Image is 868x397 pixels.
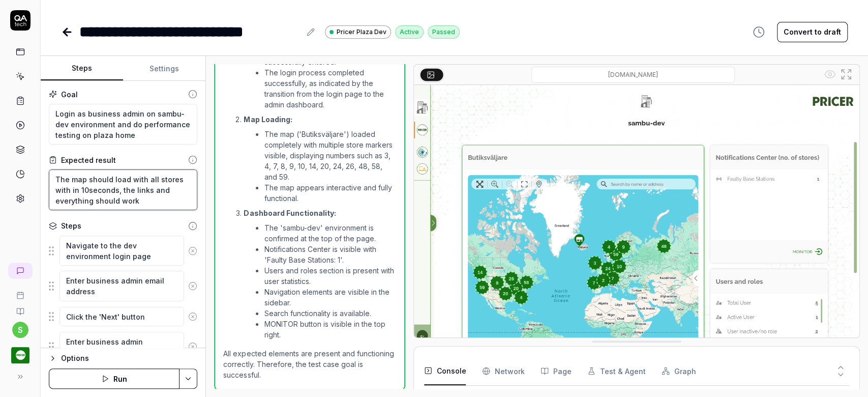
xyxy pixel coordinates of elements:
[61,155,116,165] div: Expected result
[11,346,29,364] img: Pricer.com Logo
[838,66,854,82] button: Open in full screen
[244,115,292,124] strong: Map Loading:
[184,276,201,296] button: Remove step
[49,270,197,301] div: Suggestions
[337,27,386,37] span: Pricer Plaza Dev
[541,357,571,385] button: Page
[482,357,524,385] button: Network
[49,368,179,389] button: Run
[264,222,396,244] li: The 'sambu-dev' environment is confirmed at the top of the page.
[414,85,859,363] img: Screenshot
[184,306,201,327] button: Remove step
[264,244,396,265] li: Notifications Center is visible with 'Faulty Base Stations: 1'.
[264,129,396,182] li: The map ('Butiksväljare') loaded completely with multiple store markers visible, displaying numbe...
[777,22,848,42] button: Convert to draft
[49,306,197,327] div: Suggestions
[264,265,396,287] li: Users and roles section is present with user statistics.
[184,241,201,261] button: Remove step
[325,25,391,39] a: Pricer Plaza Dev
[61,89,78,100] div: Goal
[264,67,396,110] li: The login process completed successfully, as indicated by the transition from the login page to t...
[264,287,396,308] li: Navigation elements are visible in the sidebar.
[12,322,28,338] button: s
[264,182,396,204] li: The map appears interactive and fully functional.
[746,22,771,42] button: View version history
[184,336,201,357] button: Remove step
[662,357,696,385] button: Graph
[424,357,466,385] button: Console
[49,331,197,362] div: Suggestions
[4,299,36,316] a: Documentation
[4,283,36,299] a: Book a call with us
[428,25,460,39] div: Passed
[822,66,838,82] button: Show all interative elements
[264,308,396,319] li: Search functionality is available.
[41,56,123,81] button: Steps
[4,338,36,366] button: Pricer.com Logo
[123,56,205,81] button: Settings
[264,319,396,340] li: MONITOR button is visible in the top right.
[49,235,197,266] div: Suggestions
[61,220,81,231] div: Steps
[587,357,645,385] button: Test & Agent
[61,352,197,364] div: Options
[244,209,336,217] strong: Dashboard Functionality:
[395,25,424,39] div: Active
[8,263,33,279] a: New conversation
[49,352,197,364] button: Options
[223,348,396,380] p: All expected elements are present and functioning correctly. Therefore, the test case goal is suc...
